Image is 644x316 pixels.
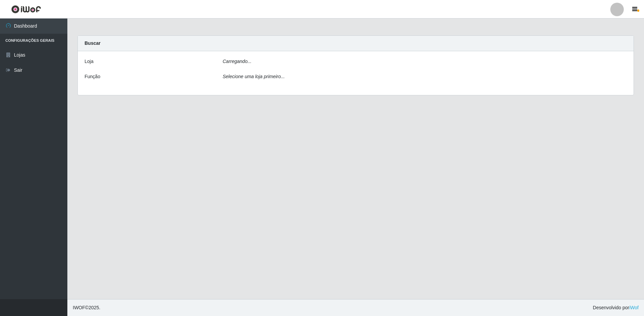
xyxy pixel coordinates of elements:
img: CoreUI Logo [11,5,41,13]
i: Selecione uma loja primeiro... [223,74,285,79]
strong: Buscar [85,40,100,46]
label: Função [85,73,100,80]
span: © 2025 . [73,304,100,311]
span: IWOF [73,305,85,310]
i: Carregando... [223,59,252,64]
a: iWof [629,305,639,310]
span: Desenvolvido por [593,304,639,311]
label: Loja [85,58,93,65]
